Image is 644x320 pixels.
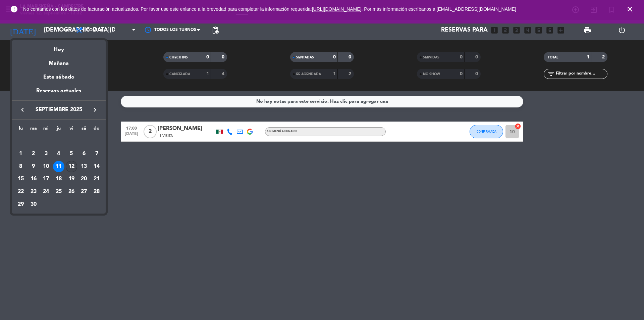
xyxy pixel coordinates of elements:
div: 13 [78,161,90,172]
th: sábado [78,125,91,135]
td: 18 de septiembre de 2025 [52,173,65,185]
div: 14 [91,161,102,172]
div: 11 [53,161,64,172]
td: 21 de septiembre de 2025 [90,173,103,185]
div: 16 [28,173,39,185]
div: 27 [78,186,90,197]
div: 25 [53,186,64,197]
div: 26 [66,186,77,197]
td: 23 de septiembre de 2025 [27,185,40,198]
div: 17 [40,173,52,185]
td: 6 de septiembre de 2025 [78,147,91,160]
div: 1 [15,148,26,159]
th: miércoles [40,125,52,135]
div: 30 [28,199,39,210]
td: 27 de septiembre de 2025 [78,185,91,198]
div: 4 [53,148,64,159]
div: 7 [91,148,102,159]
td: 24 de septiembre de 2025 [40,185,52,198]
th: lunes [14,125,27,135]
td: 19 de septiembre de 2025 [65,173,78,185]
div: 29 [15,199,26,210]
td: 20 de septiembre de 2025 [78,173,91,185]
td: 16 de septiembre de 2025 [27,173,40,185]
span: septiembre 2025 [29,105,89,114]
button: keyboard_arrow_right [89,105,101,114]
div: Este sábado [12,68,106,87]
td: SEP. [14,135,103,147]
div: 12 [66,161,77,172]
td: 29 de septiembre de 2025 [14,198,27,211]
td: 3 de septiembre de 2025 [40,147,52,160]
td: 11 de septiembre de 2025 [52,160,65,173]
div: 20 [78,173,90,185]
div: 18 [53,173,64,185]
button: keyboard_arrow_left [16,105,29,114]
td: 30 de septiembre de 2025 [27,198,40,211]
td: 12 de septiembre de 2025 [65,160,78,173]
td: 5 de septiembre de 2025 [65,147,78,160]
td: 10 de septiembre de 2025 [40,160,52,173]
td: 2 de septiembre de 2025 [27,147,40,160]
div: 2 [28,148,39,159]
td: 28 de septiembre de 2025 [90,185,103,198]
td: 4 de septiembre de 2025 [52,147,65,160]
td: 15 de septiembre de 2025 [14,173,27,185]
div: 22 [15,186,26,197]
div: Mañana [12,54,106,68]
td: 8 de septiembre de 2025 [14,160,27,173]
td: 26 de septiembre de 2025 [65,185,78,198]
div: Reservas actuales [12,87,106,100]
td: 1 de septiembre de 2025 [14,147,27,160]
th: martes [27,125,40,135]
div: Hoy [12,40,106,54]
div: 9 [28,161,39,172]
i: keyboard_arrow_left [18,106,26,114]
td: 22 de septiembre de 2025 [14,185,27,198]
td: 13 de septiembre de 2025 [78,160,91,173]
div: 10 [40,161,52,172]
div: 21 [91,173,102,185]
th: jueves [52,125,65,135]
th: domingo [90,125,103,135]
i: keyboard_arrow_right [91,106,99,114]
th: viernes [65,125,78,135]
td: 9 de septiembre de 2025 [27,160,40,173]
td: 25 de septiembre de 2025 [52,185,65,198]
div: 28 [91,186,102,197]
td: 14 de septiembre de 2025 [90,160,103,173]
div: 15 [15,173,26,185]
td: 17 de septiembre de 2025 [40,173,52,185]
div: 6 [78,148,90,159]
td: 7 de septiembre de 2025 [90,147,103,160]
div: 8 [15,161,26,172]
div: 24 [40,186,52,197]
div: 23 [28,186,39,197]
div: 5 [66,148,77,159]
div: 3 [40,148,52,159]
div: 19 [66,173,77,185]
